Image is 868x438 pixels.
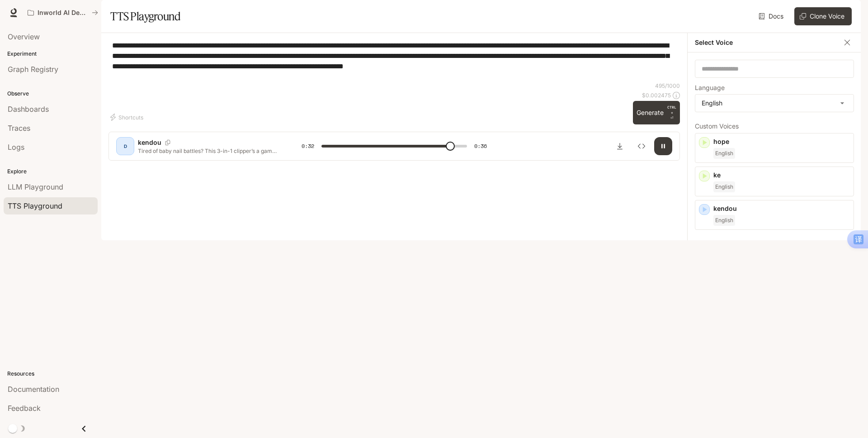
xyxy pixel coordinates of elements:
[24,4,102,22] button: All workspaces
[667,105,676,121] p: ⏎
[655,82,680,90] p: 495 / 1000
[713,215,735,226] span: English
[642,91,671,99] p: $ 0.002475
[611,137,629,155] button: Download audio
[38,9,88,17] p: Inworld AI Demos
[713,171,850,180] p: ke
[161,140,174,145] button: Copy Voice ID
[695,95,854,112] div: English
[633,101,680,124] button: GenerateCTRL +⏎
[667,105,676,115] p: CTRL +
[138,138,161,147] p: kendou
[713,148,735,159] span: English
[118,139,132,153] div: D
[108,110,147,124] button: Shortcuts
[713,137,850,146] p: hope
[695,85,725,91] p: Language
[794,7,852,25] button: Clone Voice
[695,123,854,129] p: Custom Voices
[713,204,850,213] p: kendou
[302,142,314,151] span: 0:32
[757,7,787,25] a: Docs
[110,7,180,25] h1: TTS Playground
[138,147,280,155] p: Tired of baby nail battles? This 3-in-1 clipper’s a game-changer. Low speed mode for my [DEMOGRAP...
[474,142,487,151] span: 0:36
[713,181,735,192] span: English
[632,137,651,155] button: Inspect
